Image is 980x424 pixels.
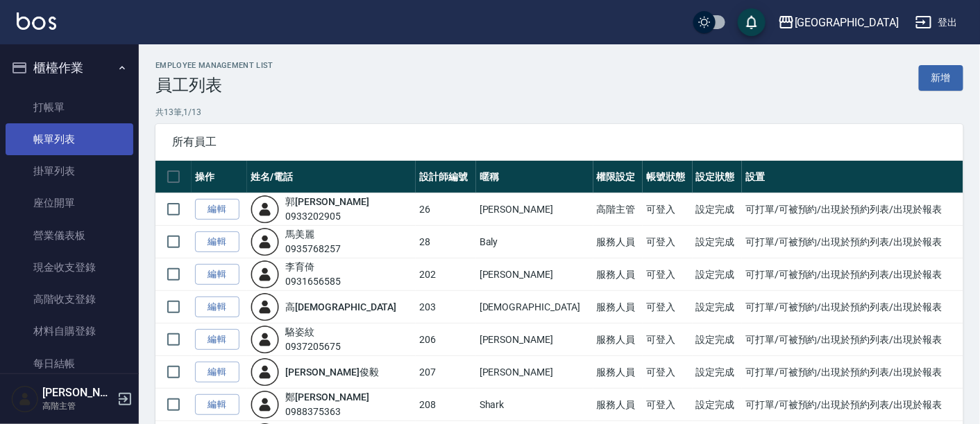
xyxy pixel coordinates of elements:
[476,291,593,324] td: [DEMOGRAPHIC_DATA]
[155,106,963,118] p: 共 13 筆, 1 / 13
[6,283,133,315] a: 高階收支登錄
[195,199,239,220] a: 編輯
[251,390,280,419] img: user-login-man-human-body-mobile-person-512.png
[251,260,280,289] img: user-login-man-human-body-mobile-person-512.png
[772,8,904,37] button: [GEOGRAPHIC_DATA]
[738,8,766,36] button: save
[285,326,314,337] a: 駱姿紋
[6,123,133,155] a: 帳單列表
[251,195,280,224] img: user-login-man-human-body-mobile-person-512.png
[593,324,643,356] td: 服務人員
[285,301,396,312] a: 高[DEMOGRAPHIC_DATA]
[643,324,693,356] td: 可登入
[285,405,369,419] div: 0988375363
[155,76,273,95] h3: 員工列表
[285,229,314,240] a: 馬美麗
[593,161,643,193] th: 權限設定
[251,227,280,256] img: user-login-man-human-body-mobile-person-512.png
[416,356,476,389] td: 207
[910,10,963,35] button: 登出
[693,291,743,324] td: 設定完成
[17,12,56,30] img: Logo
[593,291,643,324] td: 服務人員
[643,291,693,324] td: 可登入
[919,65,963,91] a: 新增
[155,61,273,70] h2: Employee Management List
[693,226,743,258] td: 設定完成
[285,196,369,207] a: 郭[PERSON_NAME]
[476,193,593,226] td: [PERSON_NAME]
[6,315,133,347] a: 材料自購登錄
[285,391,369,403] a: 鄭[PERSON_NAME]
[742,389,963,421] td: 可打單/可被預約/出現於預約列表/出現於報表
[251,292,280,321] img: user-login-man-human-body-mobile-person-512.png
[6,348,133,380] a: 每日結帳
[416,226,476,258] td: 28
[742,161,963,193] th: 設置
[693,324,743,356] td: 設定完成
[416,291,476,324] td: 203
[476,161,593,193] th: 暱稱
[251,325,280,354] img: user-login-man-human-body-mobile-person-512.png
[195,231,239,253] a: 編輯
[476,324,593,356] td: [PERSON_NAME]
[416,389,476,421] td: 208
[285,209,369,224] div: 0933202905
[693,193,743,226] td: 設定完成
[476,389,593,421] td: Shark
[643,193,693,226] td: 可登入
[643,389,693,421] td: 可登入
[195,394,239,416] a: 編輯
[742,324,963,356] td: 可打單/可被預約/出現於預約列表/出現於報表
[593,258,643,291] td: 服務人員
[285,274,341,289] div: 0931656585
[6,187,133,219] a: 座位開單
[195,264,239,285] a: 編輯
[285,366,378,378] a: [PERSON_NAME]俊毅
[593,226,643,258] td: 服務人員
[593,356,643,389] td: 服務人員
[6,251,133,283] a: 現金收支登錄
[693,161,743,193] th: 設定狀態
[476,356,593,389] td: [PERSON_NAME]
[11,385,39,413] img: Person
[742,226,963,258] td: 可打單/可被預約/出現於預約列表/出現於報表
[593,389,643,421] td: 服務人員
[6,155,133,187] a: 掛單列表
[476,258,593,291] td: [PERSON_NAME]
[285,261,314,272] a: 李育倚
[247,161,416,193] th: 姓名/電話
[195,362,239,383] a: 編輯
[742,193,963,226] td: 可打單/可被預約/出現於預約列表/出現於報表
[742,258,963,291] td: 可打單/可被預約/出現於預約列表/出現於報表
[192,161,247,193] th: 操作
[593,193,643,226] td: 高階主管
[6,91,133,123] a: 打帳單
[42,400,113,412] p: 高階主管
[693,389,743,421] td: 設定完成
[416,258,476,291] td: 202
[251,357,280,387] img: user-login-man-human-body-mobile-person-512.png
[285,339,341,354] div: 0937205675
[416,324,476,356] td: 206
[643,258,693,291] td: 可登入
[643,356,693,389] td: 可登入
[693,258,743,291] td: 設定完成
[643,161,693,193] th: 帳號狀態
[285,242,341,256] div: 0935768257
[195,329,239,351] a: 編輯
[476,226,593,258] td: Baly
[742,291,963,324] td: 可打單/可被預約/出現於預約列表/出現於報表
[416,193,476,226] td: 26
[6,50,133,86] button: 櫃檯作業
[195,297,239,318] a: 編輯
[42,386,113,400] h5: [PERSON_NAME]
[693,356,743,389] td: 設定完成
[6,220,133,251] a: 營業儀表板
[416,161,476,193] th: 設計師編號
[742,356,963,389] td: 可打單/可被預約/出現於預約列表/出現於報表
[795,14,899,31] div: [GEOGRAPHIC_DATA]
[643,226,693,258] td: 可登入
[172,135,947,149] span: 所有員工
